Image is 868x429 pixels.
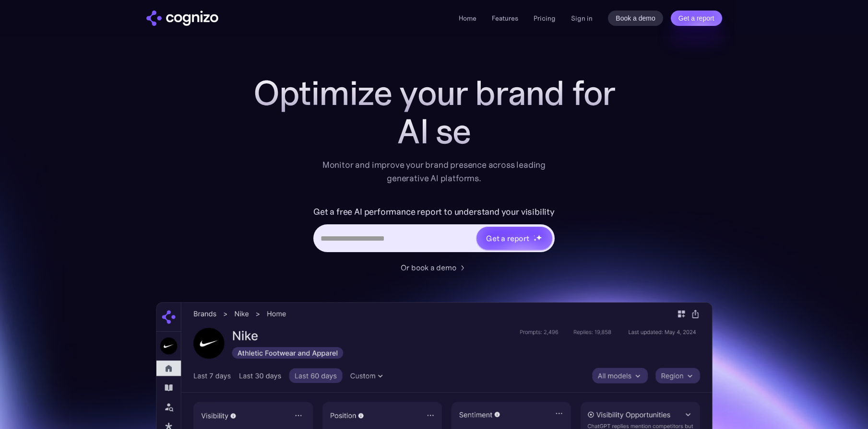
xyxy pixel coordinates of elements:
[536,234,542,241] img: star
[534,14,556,23] a: Pricing
[476,226,553,251] a: Get a reportstarstarstar
[242,112,626,151] div: AI se
[316,158,552,185] div: Monitor and improve your brand presence across leading generative AI platforms.
[459,14,476,23] a: Home
[401,262,468,273] a: Or book a demo
[401,262,456,273] div: Or book a demo
[608,11,663,26] a: Book a demo
[146,11,218,26] a: home
[486,232,529,244] div: Get a report
[313,204,555,257] form: Hero URL Input Form
[313,204,555,220] label: Get a free AI performance report to understand your visibility
[571,12,593,24] a: Sign in
[146,11,218,26] img: cognizo logo
[492,14,518,23] a: Features
[534,235,535,236] img: star
[242,74,626,112] h1: Optimize your brand for
[671,11,722,26] a: Get a report
[534,238,537,242] img: star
